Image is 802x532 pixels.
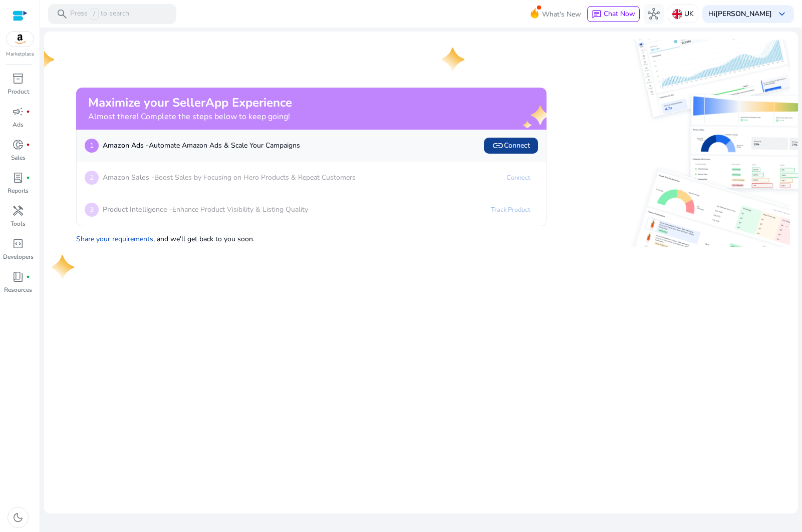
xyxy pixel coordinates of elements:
[26,143,30,147] span: fiber_manual_record
[88,96,292,110] h2: Maximize your SellerApp Experience
[88,112,292,122] h4: Almost there! Complete the steps below to keep going!
[6,51,34,58] p: Marketplace
[648,8,660,20] span: hub
[76,230,547,244] p: , and we'll get back to you soon.
[604,9,635,19] span: Chat Now
[11,153,26,162] p: Sales
[715,9,772,19] b: [PERSON_NAME]
[26,176,30,180] span: fiber_manual_record
[103,173,154,182] b: Amazon Sales -
[103,172,356,183] p: Boost Sales by Focusing on Hero Products & Repeat Customers
[8,87,29,96] p: Product
[56,8,68,20] span: search
[12,511,24,523] span: dark_mode
[542,6,581,23] span: What's New
[103,205,172,214] b: Product Intelligence -
[442,48,466,72] img: one-star.svg
[12,238,24,250] span: code_blocks
[483,202,538,218] a: Track Product
[85,139,99,153] p: 1
[484,138,538,154] button: linkConnect
[76,234,153,244] a: Share your requirements
[103,140,300,151] p: Automate Amazon Ads & Scale Your Campaigns
[498,170,538,186] a: Connect
[70,9,129,20] p: Press to search
[492,140,504,152] span: link
[592,10,602,20] span: chat
[90,9,99,20] span: /
[672,9,682,19] img: uk.svg
[12,106,24,118] span: campaign
[8,186,29,195] p: Reports
[103,204,308,215] p: Enhance Product Visibility & Listing Quality
[26,275,30,279] span: fiber_manual_record
[52,255,76,279] img: one-star.svg
[708,11,772,18] p: Hi
[12,73,24,85] span: inventory_2
[12,271,24,283] span: book_4
[7,32,34,47] img: amazon.svg
[12,172,24,184] span: lab_profile
[11,219,26,228] p: Tools
[13,120,24,129] p: Ads
[12,205,24,217] span: handyman
[103,141,149,150] b: Amazon Ads -
[4,285,32,294] p: Resources
[492,140,530,152] span: Connect
[32,48,56,72] img: one-star.svg
[85,203,99,217] p: 3
[85,171,99,185] p: 2
[776,8,788,20] span: keyboard_arrow_down
[644,4,664,24] button: hub
[26,110,30,114] span: fiber_manual_record
[684,5,694,23] p: UK
[12,139,24,151] span: donut_small
[587,6,640,22] button: chatChat Now
[3,252,34,261] p: Developers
